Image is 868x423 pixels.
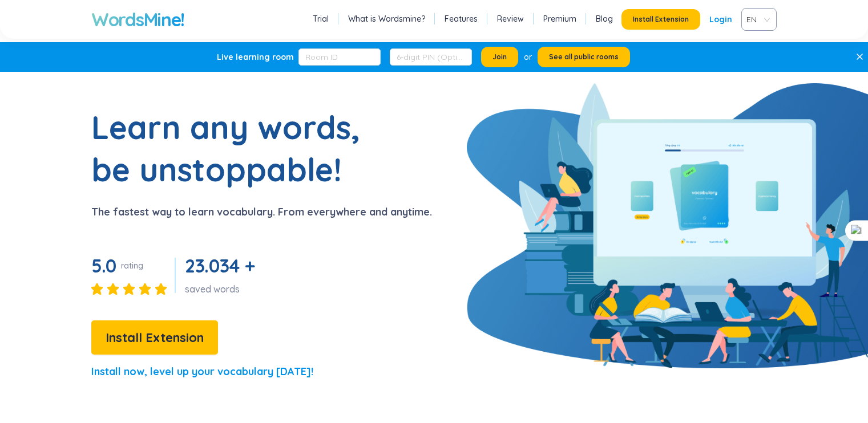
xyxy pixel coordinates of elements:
[348,13,425,25] a: What is Wordsmine?
[621,9,700,30] button: Install Extension
[91,333,218,344] a: Install Extension
[91,320,218,355] button: Install Extension
[709,9,732,30] a: Login
[298,48,381,66] input: Room ID
[549,52,619,62] span: See all public rooms
[313,13,329,25] a: Trial
[106,328,204,348] span: Install Extension
[121,260,143,271] div: rating
[746,11,767,28] span: VIE
[91,364,313,380] p: Install now, level up your vocabulary [DATE]!
[91,254,116,277] span: 5.0
[492,52,507,62] span: Join
[445,13,478,25] a: Features
[91,8,184,31] a: WordsMine!
[185,283,259,295] div: saved words
[481,47,518,67] button: Join
[185,254,255,277] span: 23.034 +
[524,51,532,63] div: or
[538,47,630,67] button: See all public rooms
[497,13,524,25] a: Review
[217,51,294,63] div: Live learning room
[91,106,377,190] h1: Learn any words, be unstoppable!
[543,13,576,25] a: Premium
[91,204,432,220] p: The fastest way to learn vocabulary. From everywhere and anytime.
[390,48,472,66] input: 6-digit PIN (Optional)
[596,13,613,25] a: Blog
[633,15,689,24] span: Install Extension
